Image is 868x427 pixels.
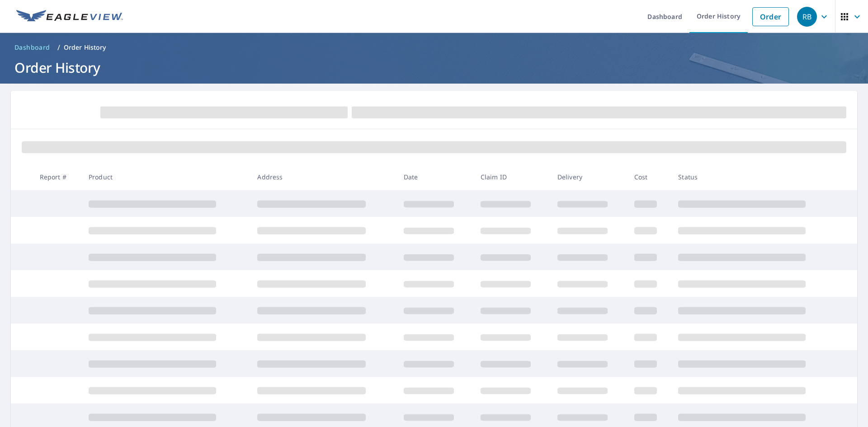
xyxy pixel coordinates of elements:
[11,40,54,55] a: Dashboard
[752,7,789,26] a: Order
[671,164,840,190] th: Status
[396,164,473,190] th: Date
[14,43,50,52] span: Dashboard
[11,40,857,55] nav: breadcrumb
[33,164,81,190] th: Report #
[473,164,550,190] th: Claim ID
[797,7,817,27] div: RB
[57,42,60,53] li: /
[16,10,123,23] img: EV Logo
[81,164,250,190] th: Product
[550,164,627,190] th: Delivery
[627,164,671,190] th: Cost
[250,164,396,190] th: Address
[64,43,106,52] p: Order History
[11,58,857,77] h1: Order History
